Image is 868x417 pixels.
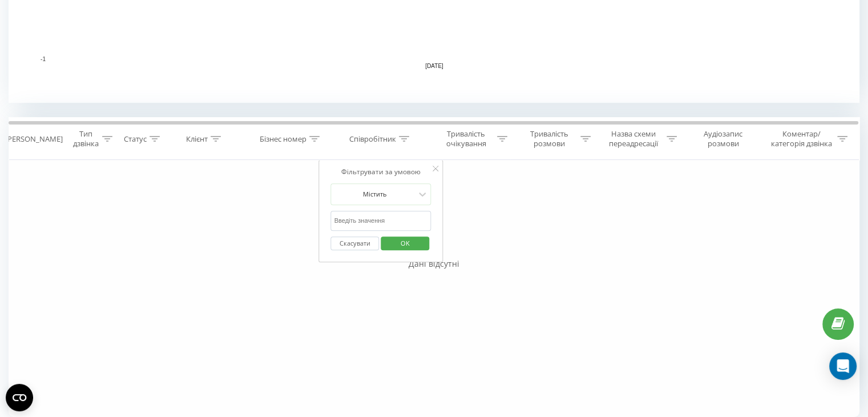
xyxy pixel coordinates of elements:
[260,134,306,144] div: Бізнес номер
[124,134,147,144] div: Статус
[331,166,431,178] div: Фільтрувати за умовою
[349,134,396,144] div: Співробітник
[72,129,99,149] div: Тип дзвінка
[331,236,380,251] button: Скасувати
[331,211,431,231] input: Введіть значення
[41,56,46,62] text: -1
[690,129,757,149] div: Аудіозапис розмови
[381,236,429,251] button: OK
[829,352,857,380] div: Open Intercom Messenger
[768,129,834,149] div: Коментар/категорія дзвінка
[6,384,33,411] button: Open CMP widget
[9,258,859,270] div: Дані відсутні
[389,234,421,252] span: OK
[604,129,664,149] div: Назва схеми переадресації
[5,134,63,144] div: [PERSON_NAME]
[438,129,495,149] div: Тривалість очікування
[520,129,578,149] div: Тривалість розмови
[425,63,443,69] text: [DATE]
[186,134,208,144] div: Клієнт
